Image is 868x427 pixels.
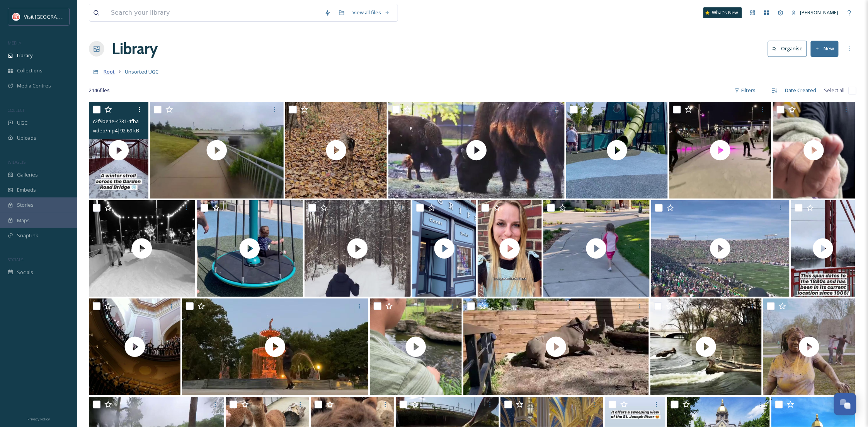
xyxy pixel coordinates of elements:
span: SnapLink [17,232,38,239]
img: thumbnail [763,298,855,395]
img: thumbnail [478,200,542,297]
img: thumbnail [651,200,790,297]
a: What's New [703,7,742,18]
span: [PERSON_NAME] [800,9,839,16]
span: video/mp4 | 92.69 kB | 720 x 1280 [93,127,163,134]
img: thumbnail [89,200,195,297]
span: Select all [824,87,845,94]
span: Privacy Policy [27,417,50,422]
span: Root [104,68,115,75]
span: c2f9be1e-4731-4fba-4633-dd11e91f8d94.mp4 [93,117,197,125]
img: thumbnail [182,298,368,395]
button: Open Chat [834,393,856,415]
span: MEDIA [8,40,21,46]
button: New [811,41,839,57]
span: SOCIALS [8,257,23,262]
input: Search your library [107,4,321,21]
img: thumbnail [150,102,284,199]
span: WIDGETS [8,159,26,165]
a: Unsorted UGC [125,67,158,76]
img: thumbnail [463,298,649,395]
img: thumbnail [370,298,461,395]
a: Root [104,67,115,76]
img: thumbnail [197,200,303,297]
span: Embeds [17,186,36,194]
img: thumbnail [566,102,668,199]
span: Library [17,52,32,59]
span: 2146 file s [89,87,110,94]
img: thumbnail [773,102,855,199]
img: thumbnail [89,102,148,199]
span: Media Centres [17,82,51,89]
span: COLLECT [8,107,24,113]
img: thumbnail [791,200,855,297]
img: thumbnail [89,298,180,395]
a: View all files [349,5,394,20]
span: Unsorted UGC [125,68,158,75]
img: thumbnail [669,102,771,199]
div: Filters [731,83,760,98]
span: Uploads [17,134,36,142]
img: thumbnail [543,200,650,297]
img: thumbnail [388,102,565,199]
img: thumbnail [305,200,411,297]
img: thumbnail [412,200,477,297]
span: Collections [17,67,43,74]
span: Visit [GEOGRAPHIC_DATA] [24,13,84,20]
img: vsbm-stackedMISH_CMYKlogo2017.jpg [12,13,20,21]
span: UGC [17,119,27,127]
span: Socials [17,269,33,276]
button: Organise [768,41,807,57]
a: Privacy Policy [27,414,50,423]
a: [PERSON_NAME] [788,5,842,20]
img: thumbnail [650,298,761,395]
span: Maps [17,217,30,224]
a: Library [112,37,158,60]
div: Date Created [781,83,820,98]
span: Stories [17,201,34,209]
span: Galleries [17,171,38,178]
img: thumbnail [285,102,387,199]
